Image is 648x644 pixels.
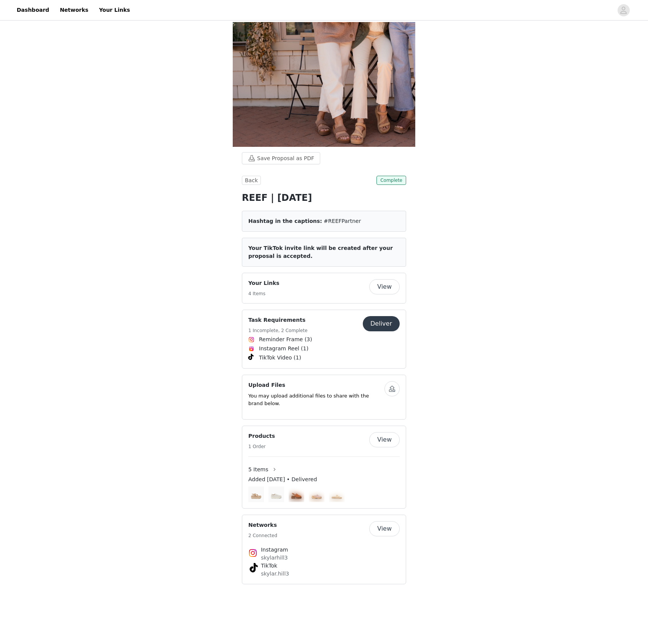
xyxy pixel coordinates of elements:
h5: 1 Order [248,443,275,450]
img: Vista Higher Luna [248,487,264,502]
span: Complete [376,176,406,185]
h5: 1 Incomplete, 2 Complete [248,327,308,334]
p: skylarhill3 [261,554,387,562]
img: Lay Day Lift [268,487,284,502]
div: avatar [620,4,627,16]
span: TikTok Video (1) [259,354,301,362]
div: Products [242,426,406,509]
span: Added [DATE] • Delivered [248,475,317,483]
h4: TikTok [261,562,387,570]
img: Instagram Reels Icon [248,346,254,352]
div: Networks [242,515,406,584]
span: #REEFPartner [324,218,361,224]
span: Your TikTok invite link will be created after your proposal is accepted. [248,245,393,259]
h4: Your Links [248,279,280,287]
img: Vista Luxe Thea [329,487,345,502]
span: Instagram Reel (1) [259,345,308,353]
a: Dashboard [12,2,54,19]
p: skylar.hill3 [261,570,387,578]
p: You may upload additional files to share with the brand below. [248,392,384,407]
h4: Upload Files [248,381,384,389]
button: Save Proposal as PDF [242,152,320,164]
a: Your Links [94,2,135,19]
img: Vista Skye [309,487,324,502]
h4: Task Requirements [248,316,308,324]
span: Hashtag in the captions: [248,218,322,224]
h5: 4 Items [248,290,280,297]
span: 5 Items [248,466,268,474]
img: Instagram Icon [248,549,257,558]
h1: REEF | [DATE] [242,191,406,205]
h5: 2 Connected [248,532,277,539]
span: Reminder Frame (3) [259,336,312,343]
h4: Instagram [261,546,387,554]
div: Task Requirements [242,310,406,369]
button: Deliver [363,316,400,331]
button: View [369,521,400,536]
h4: Networks [248,521,277,529]
button: Back [242,176,261,185]
button: View [369,432,400,447]
h4: Products [248,432,275,440]
img: Instagram Icon [248,337,254,343]
a: Networks [55,2,93,19]
button: View [369,279,400,294]
img: Vista Luxe Solene [289,487,304,502]
img: campaign image [233,22,415,147]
